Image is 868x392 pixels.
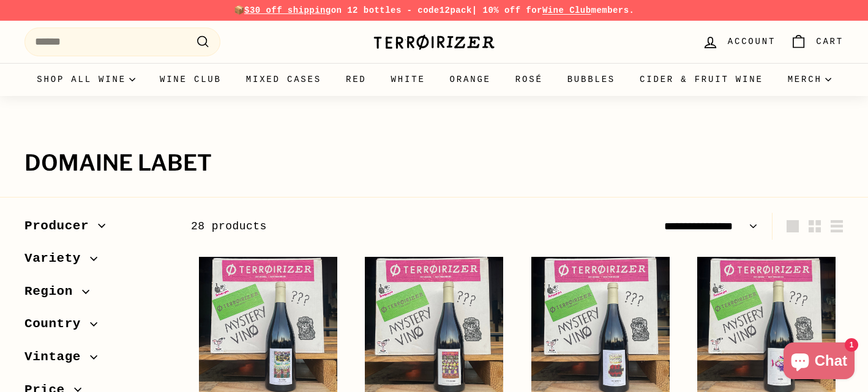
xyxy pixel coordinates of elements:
[148,63,234,96] a: Wine Club
[24,213,171,246] button: Producer
[542,6,591,15] a: Wine Club
[24,151,844,176] h1: Domaine Labet
[24,248,90,269] span: Variety
[695,24,783,60] a: Account
[24,216,98,237] span: Producer
[24,278,171,311] button: Region
[234,63,334,96] a: Mixed Cases
[24,4,844,17] p: 📦 on 12 bottles - code | 10% off for members.
[24,311,171,344] button: Country
[627,63,776,96] a: Cider & Fruit Wine
[555,63,627,96] a: Bubbles
[379,63,438,96] a: White
[24,314,90,335] span: Country
[24,245,171,278] button: Variety
[438,63,503,96] a: Orange
[334,63,379,96] a: Red
[24,344,171,377] button: Vintage
[780,342,858,382] inbox-online-store-chat: Shopify online store chat
[24,281,82,302] span: Region
[503,63,555,96] a: Rosé
[191,218,517,235] div: 28 products
[24,63,148,96] summary: Shop all wine
[440,6,472,15] strong: 12pack
[776,63,844,96] summary: Merch
[816,35,844,48] span: Cart
[24,347,90,368] span: Vintage
[783,24,851,60] a: Cart
[244,6,331,15] span: $30 off shipping
[728,35,776,48] span: Account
